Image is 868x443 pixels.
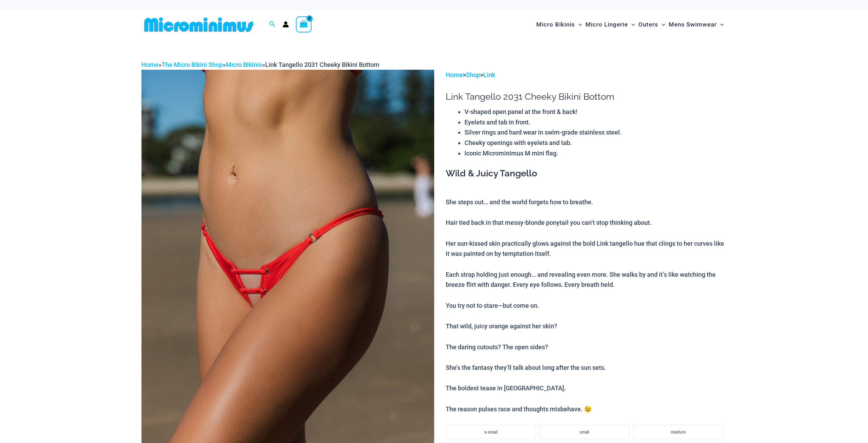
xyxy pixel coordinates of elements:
[575,16,582,33] span: Menu Toggle
[536,16,575,33] span: Micro Bikinis
[464,138,727,148] li: Cheeky openings with eyelets and tab.
[226,61,262,68] a: Micro Bikinis
[535,14,584,35] a: Micro BikinisMenu ToggleMenu Toggle
[638,16,658,33] span: Outers
[269,20,276,29] a: Search icon link
[446,168,727,180] h3: Wild & Juicy Tangello
[539,425,630,439] li: small
[579,430,589,435] span: small
[533,13,727,36] nav: Site Navigation
[464,107,727,117] li: V-shaped open panel at the front & back!
[464,117,727,128] li: Eyelets and tab in front.
[484,430,498,435] span: x-small
[446,197,727,414] p: She steps out… and the world forgets how to breathe. Hair tied back in that messy-blonde ponytail...
[633,425,723,439] li: medium
[717,16,724,33] span: Menu Toggle
[671,430,686,435] span: medium
[584,14,637,35] a: Micro LingerieMenu ToggleMenu Toggle
[296,16,312,32] a: View Shopping Cart, empty
[464,148,727,159] li: Iconic Microminimus M mini flag.
[446,71,463,78] a: Home
[658,16,665,33] span: Menu Toggle
[483,71,495,78] a: Link
[141,61,159,68] a: Home
[585,16,628,33] span: Micro Lingerie
[628,16,635,33] span: Menu Toggle
[283,21,289,28] a: Account icon link
[669,16,717,33] span: Mens Swimwear
[446,70,727,80] p: > >
[464,127,727,138] li: Silver rings and hard wear in swim-grade stainless steel.
[141,61,379,68] span: » » »
[637,14,667,35] a: OutersMenu ToggleMenu Toggle
[446,91,727,102] h1: Link Tangello 2031 Cheeky Bikini Bottom
[141,17,256,32] img: MM SHOP LOGO FLAT
[446,425,536,439] li: x-small
[162,61,223,68] a: The Micro Bikini Shop
[265,61,379,68] span: Link Tangello 2031 Cheeky Bikini Bottom
[466,71,480,78] a: Shop
[667,14,725,35] a: Mens SwimwearMenu ToggleMenu Toggle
